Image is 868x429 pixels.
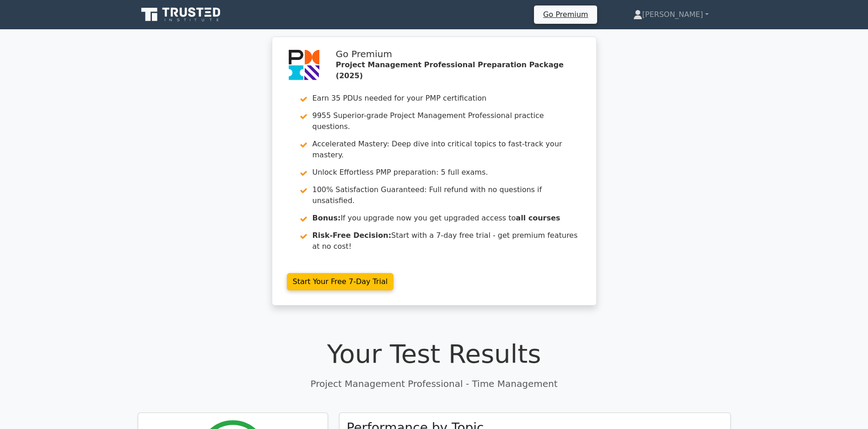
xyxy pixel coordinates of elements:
[138,377,731,391] p: Project Management Professional - Time Management
[611,5,731,24] a: [PERSON_NAME]
[538,8,593,21] a: Go Premium
[138,338,731,369] h1: Your Test Results
[287,273,394,290] a: Start Your Free 7-Day Trial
